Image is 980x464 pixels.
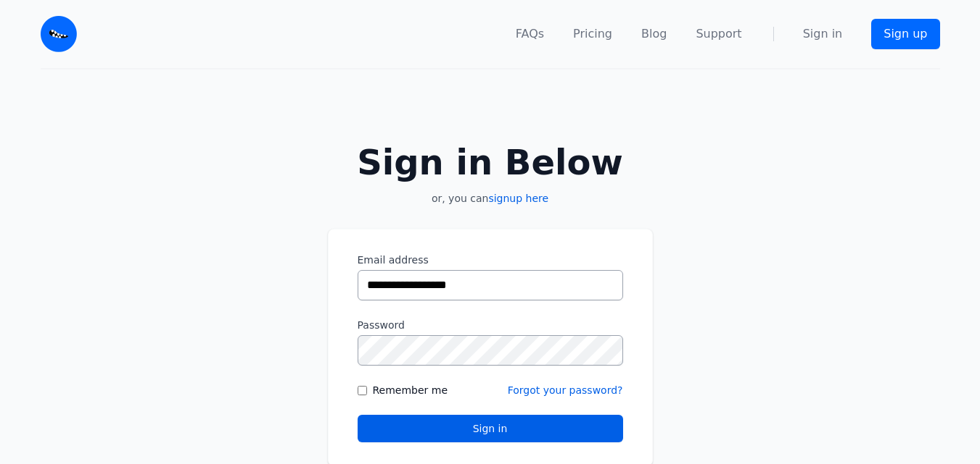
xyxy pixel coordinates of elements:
[696,25,741,43] a: Support
[41,16,77,52] img: Email Monster
[573,25,612,43] a: Pricing
[488,193,548,204] a: signup here
[516,25,544,43] a: FAQs
[358,415,623,442] button: Sign in
[358,253,623,267] label: Email address
[871,19,939,49] a: Sign up
[803,25,843,43] a: Sign in
[358,318,623,332] label: Password
[373,383,448,397] label: Remember me
[328,191,653,206] p: or, you can
[641,25,667,43] a: Blog
[328,145,653,180] h2: Sign in Below
[508,384,623,396] a: Forgot your password?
